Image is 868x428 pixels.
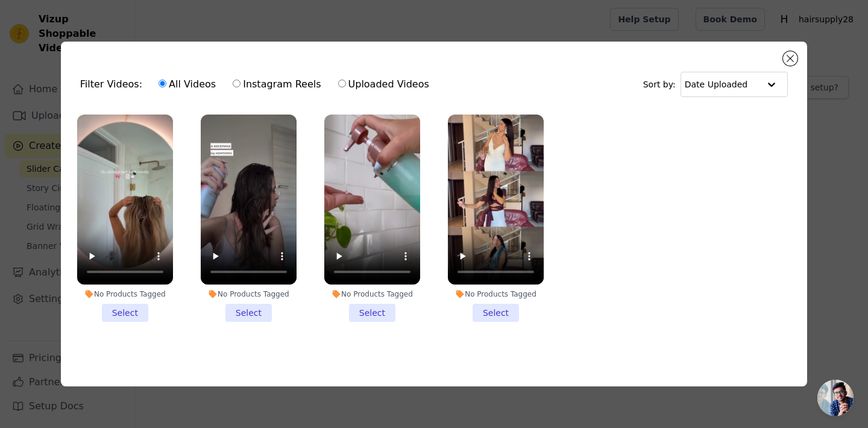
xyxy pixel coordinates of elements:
[783,51,797,66] button: Close modal
[201,289,297,299] div: No Products Tagged
[324,289,420,299] div: No Products Tagged
[158,77,216,92] label: All Videos
[77,289,173,299] div: No Products Tagged
[643,72,788,97] div: Sort by:
[338,77,430,92] label: Uploaded Videos
[817,380,854,416] div: Open chat
[232,77,321,92] label: Instagram Reels
[80,71,436,98] div: Filter Videos:
[448,289,544,299] div: No Products Tagged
